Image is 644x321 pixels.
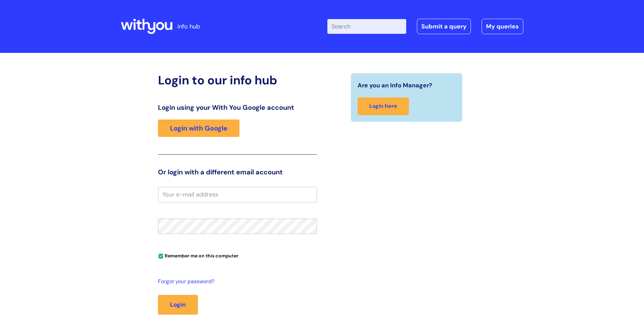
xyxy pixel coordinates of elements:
[159,254,163,258] input: Remember me on this computer
[327,19,406,34] input: Search
[358,80,432,91] span: Are you an Info Manager?
[417,19,471,34] a: Submit a query
[482,19,523,34] a: My queries
[177,21,200,32] p: info hub
[158,295,198,314] button: Login
[158,103,317,111] h3: Login using your With You Google account
[158,73,317,87] h2: Login to our info hub
[158,119,239,137] a: Login with Google
[158,168,317,176] h3: Or login with a different email account
[158,251,238,259] label: Remember me on this computer
[158,277,314,287] a: Forgot your password?
[158,187,317,202] input: Your e-mail address
[158,250,317,261] div: You can uncheck this option if you're logging in from a shared device
[358,97,409,115] a: Login here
